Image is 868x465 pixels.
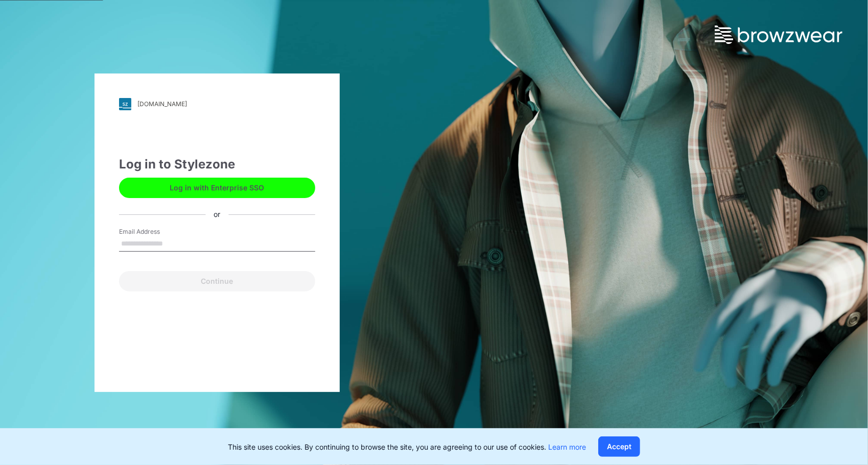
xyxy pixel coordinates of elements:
a: [DOMAIN_NAME] [119,98,315,110]
div: Log in to Stylezone [119,155,315,174]
button: Accept [598,436,640,457]
label: Email Address [119,227,191,236]
button: Log in with Enterprise SSO [119,178,315,198]
div: [DOMAIN_NAME] [137,100,187,108]
img: browzwear-logo.73288ffb.svg [715,26,842,44]
img: svg+xml;base64,PHN2ZyB3aWR0aD0iMjgiIGhlaWdodD0iMjgiIHZpZXdCb3g9IjAgMCAyOCAyOCIgZmlsbD0ibm9uZSIgeG... [119,98,131,110]
p: This site uses cookies. By continuing to browse the site, you are agreeing to our use of cookies. [228,442,586,452]
a: Learn more [548,443,586,451]
div: or [205,209,228,220]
